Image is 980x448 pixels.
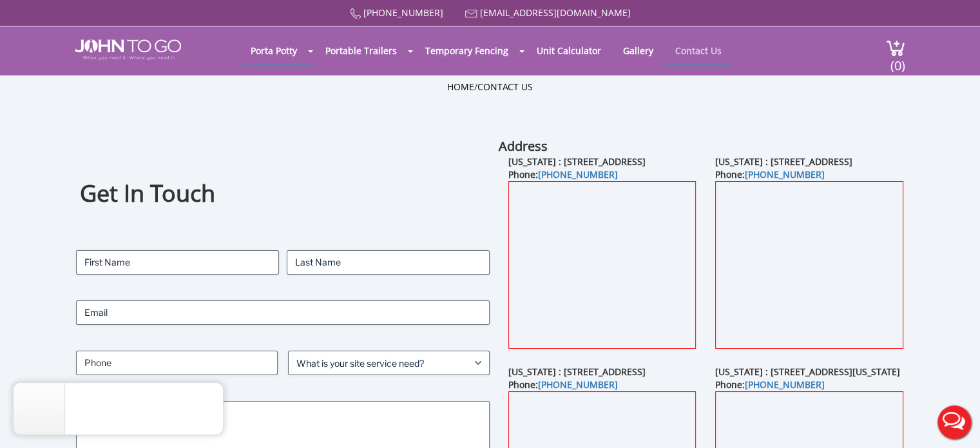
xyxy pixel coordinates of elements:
[508,378,618,391] b: Phone:
[745,378,825,391] a: [PHONE_NUMBER]
[287,250,490,275] input: Last Name
[666,38,731,63] a: Contact Us
[508,168,618,180] b: Phone:
[480,6,631,19] a: [EMAIL_ADDRESS][DOMAIN_NAME]
[316,38,407,63] a: Portable Trailers
[928,396,980,448] button: Live Chat
[241,38,307,63] a: Porta Potty
[715,365,900,378] b: [US_STATE] : [STREET_ADDRESS][US_STATE]
[745,168,825,180] a: [PHONE_NUMBER]
[447,81,533,93] ul: /
[75,39,181,60] img: JOHN to go
[715,155,852,168] b: [US_STATE] : [STREET_ADDRESS]
[890,46,905,74] span: (0)
[886,39,905,57] img: cart a
[499,137,548,155] b: Address
[76,300,490,325] input: Email
[76,250,279,275] input: First Name
[527,38,611,63] a: Unit Calculator
[416,38,518,63] a: Temporary Fencing
[76,351,278,375] input: Phone
[80,178,486,209] h1: Get In Touch
[447,81,474,93] a: Home
[538,168,618,180] a: [PHONE_NUMBER]
[715,378,825,391] b: Phone:
[465,10,477,18] img: Mail
[715,168,825,180] b: Phone:
[508,155,646,168] b: [US_STATE] : [STREET_ADDRESS]
[508,365,646,378] b: [US_STATE] : [STREET_ADDRESS]
[363,6,443,19] a: [PHONE_NUMBER]
[538,378,618,391] a: [PHONE_NUMBER]
[350,8,361,19] img: Call
[613,38,663,63] a: Gallery
[477,81,533,93] a: Contact Us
